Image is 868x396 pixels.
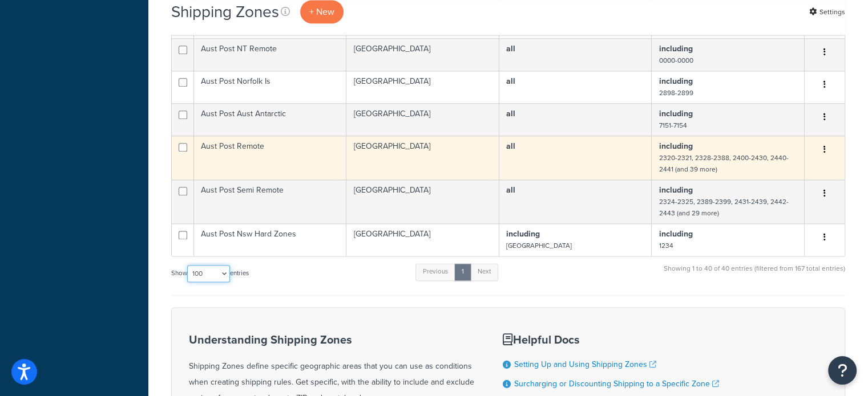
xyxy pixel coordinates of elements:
small: [GEOGRAPHIC_DATA] [506,240,572,251]
td: Aust Post Norfolk Is [194,71,346,103]
b: including [659,43,692,55]
b: including [506,228,540,240]
b: including [659,140,692,152]
b: all [506,75,515,87]
td: Aust Post Semi Remote [194,179,346,223]
a: Next [470,263,498,280]
h3: Understanding Shipping Zones [189,333,474,346]
span: + New [309,5,334,18]
a: Previous [415,263,455,280]
b: all [506,43,515,55]
td: Aust Post NT Remote [194,38,346,71]
a: Setting Up and Using Shipping Zones [514,358,656,370]
td: [GEOGRAPHIC_DATA] [346,223,499,256]
a: Surcharging or Discounting Shipping to a Specific Zone [514,378,719,390]
b: all [506,108,515,120]
td: Aust Post Remote [194,136,346,179]
td: Aust Post Nsw Hard Zones [194,223,346,256]
b: including [659,228,692,240]
a: 1 [454,263,471,280]
label: Show entries [171,265,249,282]
td: Aust Post Aust Antarctic [194,103,346,136]
td: [GEOGRAPHIC_DATA] [346,179,499,223]
b: including [659,108,692,120]
select: Showentries [187,265,230,282]
td: [GEOGRAPHIC_DATA] [346,38,499,71]
h1: Shipping Zones [171,1,279,23]
small: 2898-2899 [659,88,693,98]
b: all [506,140,515,152]
div: Showing 1 to 40 of 40 entries (filtered from 167 total entries) [664,262,845,287]
button: Open Resource Center [828,356,857,385]
a: Settings [809,4,845,20]
small: 7151-7154 [659,120,687,130]
td: [GEOGRAPHIC_DATA] [346,103,499,136]
b: including [659,75,692,87]
small: 2320-2321, 2328-2388, 2400-2430, 2440-2441 (and 39 more) [659,153,788,174]
h3: Helpful Docs [503,333,719,346]
small: 0000-0000 [659,55,693,66]
td: [GEOGRAPHIC_DATA] [346,71,499,103]
b: including [659,184,692,196]
td: [GEOGRAPHIC_DATA] [346,136,499,179]
b: all [506,184,515,196]
small: 1234 [659,240,673,251]
small: 2324-2325, 2389-2399, 2431-2439, 2442-2443 (and 29 more) [659,197,788,218]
